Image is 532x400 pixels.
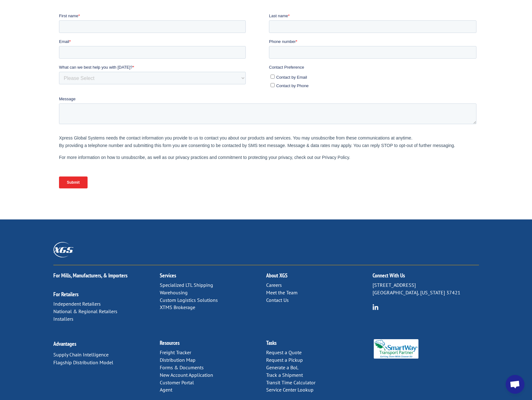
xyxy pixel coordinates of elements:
a: Service Center Lookup [266,387,314,393]
span: Contact by Phone [217,71,250,75]
a: Agent [160,387,172,393]
span: Contact Preference [210,52,245,57]
img: Smartway_Logo [373,339,420,359]
a: Flagship Distribution Model [53,359,113,366]
img: group-6 [373,304,379,310]
a: Open chat [506,375,524,394]
span: Phone number [210,26,237,31]
a: Distribution Map [160,357,196,363]
a: Installers [53,316,73,322]
h2: Tasks [266,340,373,349]
a: Request a Pickup [266,357,303,363]
a: XTMS Brokerage [160,304,195,310]
a: Advantages [53,340,76,347]
a: About XGS [266,272,287,279]
a: Meet the Team [266,289,298,296]
a: New Account Application [160,372,213,378]
a: For Retailers [53,291,78,298]
a: Specialized LTL Shipping [160,282,213,288]
a: Contact Us [266,297,289,303]
a: Transit Time Calculator [266,379,315,386]
a: Resources [160,339,180,346]
iframe: Form 0 [59,13,479,199]
a: Request a Quote [266,349,302,355]
a: Freight Tracker [160,349,191,355]
a: Warehousing [160,289,188,296]
a: Services [160,272,176,279]
span: Contact by Email [217,62,248,67]
img: XGS_Logos_ALL_2024_All_White [53,242,73,257]
a: Generate a BoL [266,364,298,371]
a: Independent Retailers [53,301,101,307]
a: Track a Shipment [266,372,303,378]
p: [STREET_ADDRESS] [GEOGRAPHIC_DATA], [US_STATE] 37421 [373,282,479,297]
a: National & Regional Retailers [53,308,117,314]
a: Careers [266,282,282,288]
a: Supply Chain Intelligence [53,351,109,358]
a: For Mills, Manufacturers, & Importers [53,272,127,279]
a: Forms & Documents [160,364,204,371]
h2: Connect With Us [373,273,479,282]
a: Custom Logistics Solutions [160,297,218,303]
input: Contact by Email [212,62,216,66]
a: Customer Portal [160,379,194,386]
input: Contact by Phone [212,70,216,74]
